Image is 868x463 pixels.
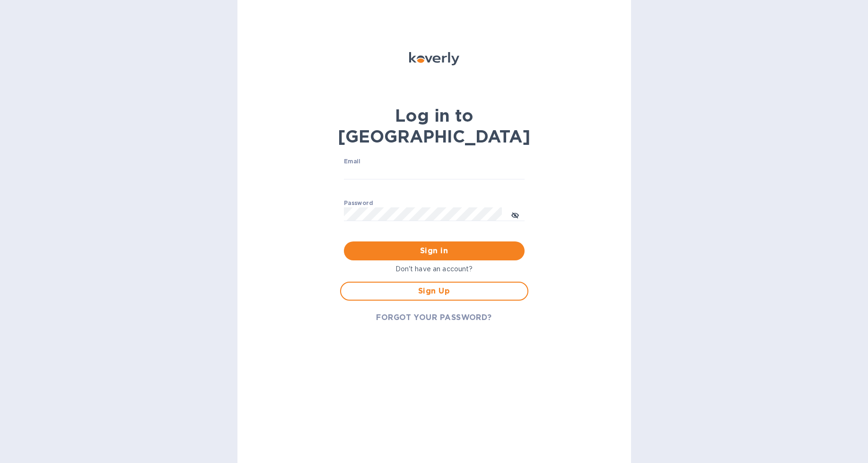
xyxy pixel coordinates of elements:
[344,159,360,164] label: Email
[376,312,492,323] span: FORGOT YOUR PASSWORD?
[506,205,525,223] button: toggle password visibility
[409,52,459,65] img: Koverly
[338,105,530,147] b: Log in to [GEOGRAPHIC_DATA]
[368,308,500,327] button: FORGOT YOUR PASSWORD?
[344,200,373,206] label: Password
[344,241,525,260] button: Sign in
[340,264,528,274] p: Don't have an account?
[340,282,528,301] button: Sign Up
[351,245,517,257] span: Sign in
[349,285,520,297] span: Sign Up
